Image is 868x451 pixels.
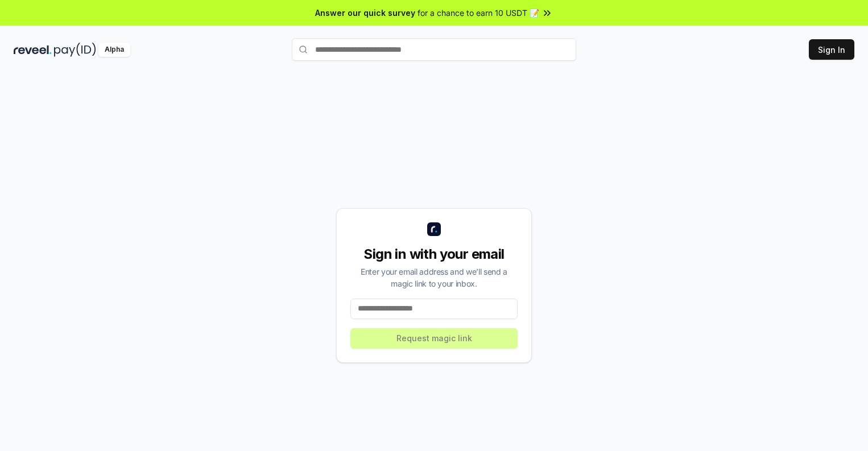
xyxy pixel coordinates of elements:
[315,7,415,19] span: Answer our quick survey
[54,43,96,57] img: pay_id
[14,43,52,57] img: reveel_dark
[809,39,854,60] button: Sign In
[427,222,441,236] img: logo_small
[350,266,518,289] div: Enter your email address and we’ll send a magic link to your inbox.
[418,7,539,19] span: for a chance to earn 10 USDT 📝
[98,43,130,57] div: Alpha
[350,245,518,263] div: Sign in with your email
